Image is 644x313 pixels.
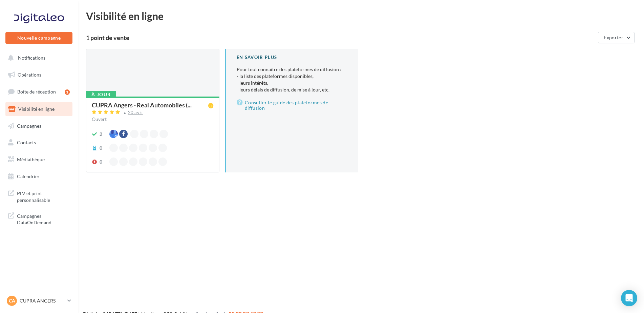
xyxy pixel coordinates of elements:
span: Campagnes [17,123,41,128]
span: CA [9,297,15,304]
span: Contacts [17,140,36,145]
span: Opérations [18,72,41,78]
p: CUPRA ANGERS [20,297,65,304]
a: Campagnes DataOnDemand [4,209,74,229]
span: Calendrier [17,173,40,179]
div: Open Intercom Messenger [621,290,637,306]
div: À jour [86,91,116,98]
button: Exporter [598,32,635,43]
a: 20 avis [92,109,214,117]
div: 0 [100,159,102,165]
a: Calendrier [4,169,74,184]
div: 1 point de vente [86,35,595,41]
span: Notifications [18,55,45,61]
a: Campagnes [4,119,74,133]
a: Boîte de réception1 [4,84,74,99]
a: PLV et print personnalisable [4,186,74,206]
a: Visibilité en ligne [4,102,74,116]
li: - la liste des plateformes disponibles, [237,73,347,80]
a: Opérations [4,68,74,82]
div: 20 avis [128,110,143,115]
div: Visibilité en ligne [86,11,636,21]
a: CA CUPRA ANGERS [5,294,72,307]
span: Ouvert [92,116,107,122]
button: Nouvelle campagne [5,32,72,44]
span: Visibilité en ligne [18,106,55,112]
a: Contacts [4,135,74,150]
div: En savoir plus [237,54,347,61]
li: - leurs délais de diffusion, de mise à jour, etc. [237,86,347,93]
div: 1 [65,89,70,95]
button: Notifications [4,51,71,65]
div: 0 [100,145,102,151]
li: - leurs intérêts, [237,80,347,86]
span: Exporter [604,35,623,40]
p: Pour tout connaître des plateformes de diffusion : [237,66,347,93]
div: 2 [100,131,102,138]
span: Boîte de réception [17,89,56,95]
span: Campagnes DataOnDemand [17,211,70,226]
a: Consulter le guide des plateformes de diffusion [237,99,347,112]
span: Médiathèque [17,156,45,162]
span: PLV et print personnalisable [17,189,70,203]
span: CUPRA Angers - Real Automobiles (... [92,102,192,108]
a: Médiathèque [4,152,74,167]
